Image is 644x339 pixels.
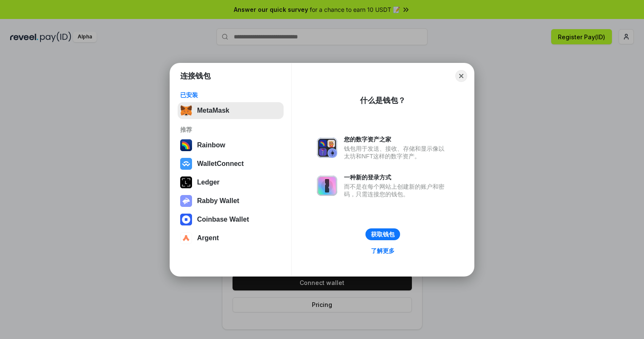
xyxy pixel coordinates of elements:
div: 已安装 [180,91,281,99]
img: svg+xml,%3Csvg%20xmlns%3D%22http%3A%2F%2Fwww.w3.org%2F2000%2Fsvg%22%20fill%3D%22none%22%20viewBox... [317,176,337,196]
img: svg+xml,%3Csvg%20width%3D%2228%22%20height%3D%2228%22%20viewBox%3D%220%200%2028%2028%22%20fill%3D... [180,158,192,170]
button: Coinbase Wallet [178,211,284,228]
div: Rabby Wallet [197,197,239,205]
img: svg+xml,%3Csvg%20xmlns%3D%22http%3A%2F%2Fwww.w3.org%2F2000%2Fsvg%22%20width%3D%2228%22%20height%3... [180,176,192,188]
div: 您的数字资产之家 [344,136,449,143]
img: svg+xml,%3Csvg%20width%3D%22120%22%20height%3D%22120%22%20viewBox%3D%220%200%20120%20120%22%20fil... [180,139,192,151]
img: svg+xml,%3Csvg%20xmlns%3D%22http%3A%2F%2Fwww.w3.org%2F2000%2Fsvg%22%20fill%3D%22none%22%20viewBox... [180,195,192,207]
button: Close [455,70,467,82]
button: 获取钱包 [365,228,400,240]
div: 钱包用于发送、接收、存储和显示像以太坊和NFT这样的数字资产。 [344,145,449,160]
img: svg+xml,%3Csvg%20fill%3D%22none%22%20height%3D%2233%22%20viewBox%3D%220%200%2035%2033%22%20width%... [180,105,192,117]
button: Ledger [178,174,284,191]
h1: 连接钱包 [180,71,211,81]
button: Argent [178,230,284,247]
img: svg+xml,%3Csvg%20width%3D%2228%22%20height%3D%2228%22%20viewBox%3D%220%200%2028%2028%22%20fill%3D... [180,214,192,225]
div: 一种新的登录方式 [344,174,449,181]
div: 获取钱包 [371,231,395,238]
div: Argent [197,234,219,242]
div: 推荐 [180,126,281,133]
button: Rainbow [178,137,284,154]
div: WalletConnect [197,160,244,168]
img: svg+xml,%3Csvg%20width%3D%2228%22%20height%3D%2228%22%20viewBox%3D%220%200%2028%2028%22%20fill%3D... [180,232,192,244]
button: Rabby Wallet [178,193,284,209]
a: 了解更多 [366,245,400,256]
div: Coinbase Wallet [197,216,249,223]
button: WalletConnect [178,155,284,172]
div: Ledger [197,179,219,186]
div: MetaMask [197,107,229,114]
button: MetaMask [178,102,284,119]
div: 什么是钱包？ [360,95,406,106]
img: svg+xml,%3Csvg%20xmlns%3D%22http%3A%2F%2Fwww.w3.org%2F2000%2Fsvg%22%20fill%3D%22none%22%20viewBox... [317,138,337,158]
div: Rainbow [197,141,225,149]
div: 了解更多 [371,247,395,255]
div: 而不是在每个网站上创建新的账户和密码，只需连接您的钱包。 [344,183,449,198]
